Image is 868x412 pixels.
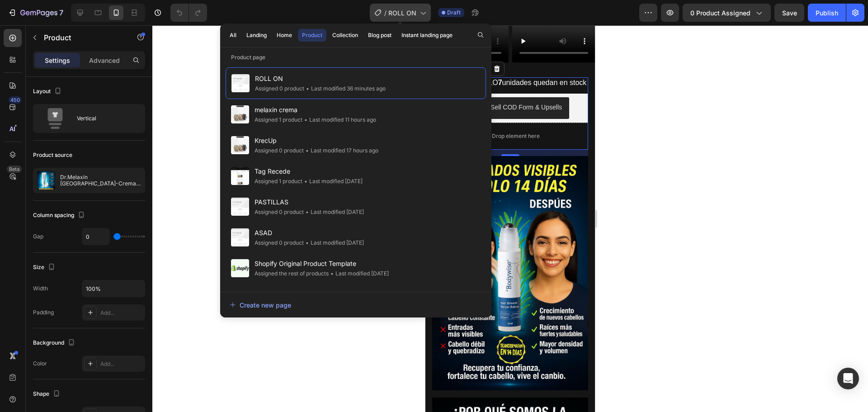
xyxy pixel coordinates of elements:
[304,146,378,155] div: Last modified 17 hours ago
[33,85,63,98] div: Layout
[306,85,309,92] span: •
[302,115,376,124] div: Last modified 11 hours ago
[306,239,309,246] span: •
[328,29,362,42] button: Collection
[332,31,358,39] div: Collection
[304,84,386,93] div: Last modified 36 minutes ago
[18,39,42,47] div: Product
[255,166,363,177] span: Tag Recede
[246,31,267,39] div: Landing
[33,209,87,222] div: Column spacing
[364,29,396,42] button: Blog post
[89,56,120,65] p: Advanced
[255,104,376,115] span: melaxin crema
[230,300,291,310] div: Create new page
[26,72,144,94] button: EasySell COD Form & Upsells
[683,4,771,22] button: 0 product assigned
[33,232,43,241] div: Gap
[808,4,846,22] button: Publish
[425,25,595,412] iframe: Design area
[255,227,364,238] span: ASAD
[100,360,143,368] div: Add...
[7,166,22,173] div: Beta
[14,53,52,61] span: ATENCIÓN:
[298,29,326,42] button: Product
[33,337,77,349] div: Background
[226,29,241,42] button: All
[255,73,386,84] span: ROLL ON
[255,177,302,186] div: Assigned 1 product
[447,9,461,17] span: Draft
[45,56,70,65] p: Settings
[230,31,236,39] div: All
[100,309,143,317] div: Add...
[60,174,141,187] p: Dr.Melaxin [GEOGRAPHIC_DATA]-Crema 30ml
[242,29,271,42] button: Landing
[774,4,804,22] button: Save
[401,31,453,39] div: Instant landing page
[77,108,132,129] div: Vertical
[302,31,322,39] div: Product
[255,197,364,208] span: PASTILLAS
[44,32,121,43] p: Product
[255,146,304,155] div: Assigned 0 product
[4,4,67,22] button: 7
[73,53,77,61] span: 7
[51,77,137,87] div: EasySell COD Form & Upsells
[170,4,207,22] div: Undo/Redo
[9,96,22,104] div: 450
[255,238,304,247] div: Assigned 0 product
[837,368,859,389] div: Open Intercom Messenger
[388,8,416,18] span: ROLL ON
[37,171,55,189] img: product feature img
[782,9,797,17] span: Save
[690,8,750,18] span: 0 product assigned
[330,270,334,277] span: •
[220,53,491,62] p: Product page
[306,147,309,154] span: •
[306,208,309,215] span: •
[229,296,482,314] button: Create new page
[59,7,63,18] p: 7
[66,107,114,114] div: Drop element here
[82,228,109,245] input: Auto
[329,269,389,278] div: Last modified [DATE]
[255,208,304,217] div: Assigned 0 product
[255,258,389,269] span: Shopify Original Product Template
[33,284,48,293] div: Width
[7,52,163,63] p: SOLO unidades quedan en stock
[33,308,54,317] div: Padding
[255,84,304,93] div: Assigned 0 product
[277,31,292,39] div: Home
[33,360,47,368] div: Color
[304,116,307,123] span: •
[368,31,392,39] div: Blog post
[304,238,364,247] div: Last modified [DATE]
[33,151,72,159] div: Product source
[33,388,62,400] div: Shape
[302,177,363,186] div: Last modified [DATE]
[384,8,387,18] span: /
[82,280,145,297] input: Auto
[816,8,838,18] div: Publish
[255,135,378,146] span: KrecUp
[255,115,302,124] div: Assigned 1 product
[397,29,457,42] button: Instant landing page
[255,269,329,278] div: Assigned the rest of products
[304,178,307,185] span: •
[273,29,296,42] button: Home
[33,261,57,274] div: Size
[304,208,364,217] div: Last modified [DATE]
